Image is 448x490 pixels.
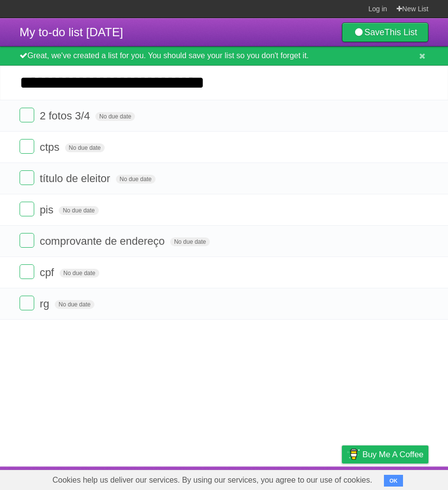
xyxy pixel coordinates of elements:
a: Buy me a coffee [342,445,428,464]
a: SaveThis List [342,23,428,42]
label: Done [20,108,34,122]
a: Terms [296,469,317,488]
span: No due date [65,143,105,152]
span: cpf [40,266,56,279]
span: No due date [170,237,210,246]
span: 2 fotos 3/4 [40,110,92,122]
span: No due date [116,175,156,184]
span: Cookies help us deliver our services. By using our services, you agree to our use of cookies. [43,470,382,490]
b: This List [384,27,417,37]
label: Done [20,264,34,279]
label: Done [20,139,34,154]
span: comprovante de endereço [40,235,167,247]
label: Done [20,170,34,185]
span: título de eleitor [40,172,112,185]
label: Done [20,233,34,248]
img: Buy me a coffee [347,446,360,463]
span: pis [40,204,56,216]
span: No due date [60,269,99,278]
label: Done [20,296,34,310]
span: No due date [95,112,135,121]
span: ctps [40,141,62,153]
span: No due date [55,300,94,309]
label: Done [20,202,34,216]
a: Suggest a feature [367,469,428,488]
a: About [212,469,232,488]
span: My to-do list [DATE] [20,25,123,39]
button: OK [384,475,403,487]
a: Privacy [329,469,355,488]
span: rg [40,298,52,310]
span: Buy me a coffee [362,446,424,463]
span: No due date [59,206,98,215]
a: Developers [244,469,284,488]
